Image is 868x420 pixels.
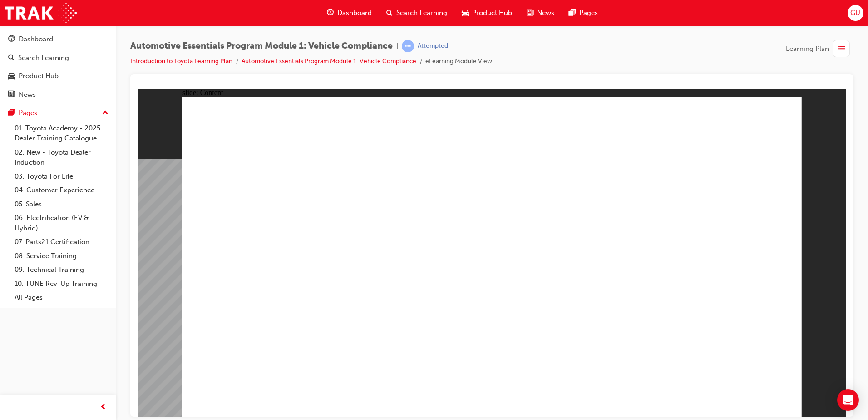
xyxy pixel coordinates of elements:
a: 06. Electrification (EV & Hybrid) [11,211,112,235]
a: 01. Toyota Academy - 2025 Dealer Training Catalogue [11,121,112,145]
span: Search Learning [396,8,447,18]
a: pages-iconPages [562,4,605,22]
a: All Pages [11,290,112,305]
span: GU [850,8,860,18]
div: Dashboard [19,34,53,45]
a: 08. Service Training [11,249,112,263]
span: pages-icon [8,109,15,117]
a: news-iconNews [519,4,562,22]
span: car-icon [462,7,469,19]
span: Learning Plan [786,44,829,54]
span: prev-icon [100,402,107,413]
button: DashboardSearch LearningProduct HubNews [4,29,112,105]
a: News [4,86,112,103]
span: Automotive Essentials Program Module 1: Vehicle Compliance [130,41,393,51]
li: eLearning Module View [425,56,492,67]
span: car-icon [8,72,15,80]
a: 02. New - Toyota Dealer Induction [11,145,112,170]
div: Attempted [418,42,448,50]
a: 09. Technical Training [11,263,112,277]
div: Pages [19,108,37,118]
span: | [396,41,398,51]
button: Learning Plan [786,40,853,57]
a: guage-iconDashboard [320,4,379,22]
div: News [19,90,36,100]
a: 07. Parts21 Certification [11,235,112,249]
span: News [537,8,554,18]
div: Open Intercom Messenger [837,389,859,411]
span: list-icon [838,43,845,55]
a: Introduction to Toyota Learning Plan [130,57,232,65]
a: 03. Toyota For Life [11,170,112,184]
button: Pages [4,105,112,121]
a: car-iconProduct Hub [454,4,519,22]
button: GU [848,5,863,21]
span: news-icon [527,7,533,19]
a: search-iconSearch Learning [379,4,454,22]
span: Dashboard [337,8,372,18]
div: Search Learning [18,53,69,63]
a: 10. TUNE Rev-Up Training [11,277,112,291]
img: Trak [5,3,77,23]
span: search-icon [386,7,393,19]
span: search-icon [8,54,15,62]
span: guage-icon [327,7,334,19]
span: guage-icon [8,35,15,44]
span: pages-icon [569,7,576,19]
span: learningRecordVerb_ATTEMPT-icon [402,40,414,52]
span: Product Hub [472,8,512,18]
a: 05. Sales [11,197,112,211]
a: Dashboard [4,31,112,48]
span: news-icon [8,91,15,99]
a: Automotive Essentials Program Module 1: Vehicle Compliance [242,57,416,65]
a: 04. Customer Experience [11,183,112,197]
a: Product Hub [4,68,112,85]
span: Pages [579,8,598,18]
a: Search Learning [4,50,112,66]
div: Product Hub [19,71,59,81]
span: up-icon [102,107,108,119]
